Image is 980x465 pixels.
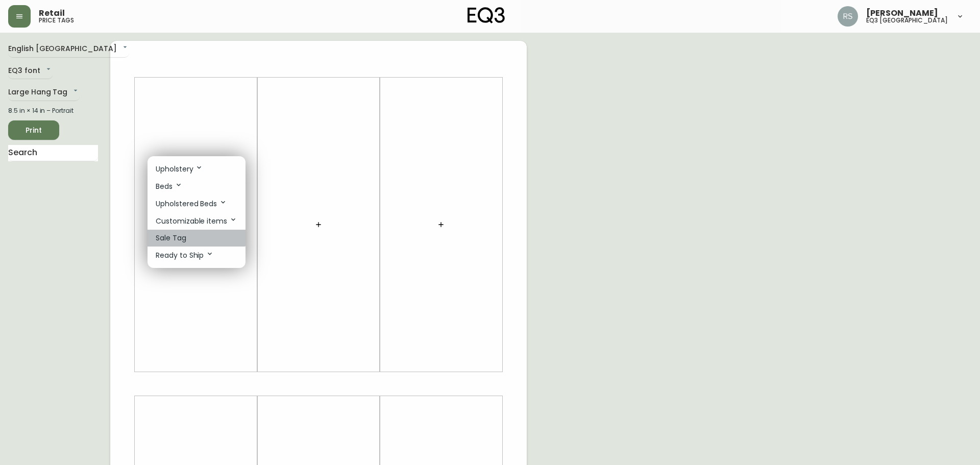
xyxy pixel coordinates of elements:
p: Upholstered Beds [156,198,227,209]
p: Sale Tag [156,233,186,243]
p: Beds [156,181,183,192]
p: Customizable items [156,215,237,227]
p: Upholstery [156,163,203,175]
p: Ready to Ship [156,250,214,261]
